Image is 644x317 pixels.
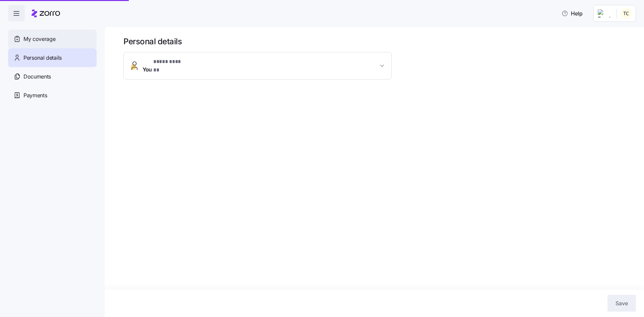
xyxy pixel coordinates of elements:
button: Save [607,295,636,312]
span: Help [561,9,583,17]
img: f6fdaba01ca1108c7f56fa29cc7caa0d [621,8,632,19]
img: Employer logo [598,9,611,17]
h1: Personal details [123,36,635,47]
span: You [143,58,188,74]
span: Documents [23,72,51,81]
span: Save [615,299,628,307]
a: Documents [8,67,97,86]
span: My coverage [23,35,55,43]
a: My coverage [8,30,97,48]
span: Payments [23,91,47,100]
a: Payments [8,86,97,105]
span: Personal details [23,54,62,62]
button: Help [556,7,588,20]
a: Personal details [8,48,97,67]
